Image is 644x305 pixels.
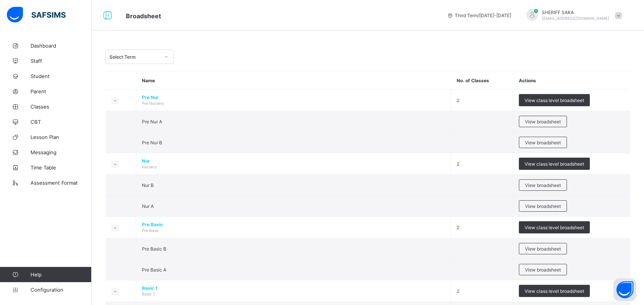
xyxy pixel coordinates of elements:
span: View broadsheet [525,140,561,145]
a: View broadsheet [519,116,567,121]
span: Staff [31,58,92,64]
span: Dashboard [31,43,92,49]
span: Pre Basic [142,228,159,233]
a: View class level broadsheet [519,94,590,100]
span: Nur B [142,182,154,188]
span: 2 [457,225,459,230]
span: View broadsheet [525,246,561,252]
a: View broadsheet [519,200,567,206]
span: Nur A [142,203,154,209]
a: View class level broadsheet [519,221,590,227]
div: Select Term [109,54,160,60]
span: Messaging [31,149,92,155]
span: Parent [31,88,92,94]
span: Basic 1 [142,285,445,291]
span: View class level broadsheet [525,225,584,230]
span: 2 [457,288,459,294]
span: Pre Nur B [142,140,162,145]
a: View class level broadsheet [519,158,590,163]
div: SHERIFFSAKA [519,9,626,22]
span: View class level broadsheet [525,288,584,294]
a: View class level broadsheet [519,285,590,291]
span: View broadsheet [525,182,561,188]
span: Broadsheet [126,12,161,20]
span: Help [31,271,91,278]
span: session/term information [447,13,511,18]
span: View broadsheet [525,119,561,125]
span: Time Table [31,164,92,171]
span: Pre Nursery [142,101,164,105]
span: View broadsheet [525,203,561,209]
span: Pre Basic B [142,246,166,252]
th: No. of Classes [451,72,513,89]
span: Lesson Plan [31,134,92,140]
span: Assessment Format [31,180,92,186]
span: CBT [31,119,92,125]
span: Configuration [31,287,91,293]
span: View class level broadsheet [525,97,584,103]
a: View broadsheet [519,264,567,270]
a: View broadsheet [519,243,567,249]
span: Pre Basic [142,222,445,227]
span: Pre Basic A [142,267,166,273]
th: Actions [513,72,630,89]
th: Name [136,72,451,89]
span: Pre Nur [142,94,445,100]
button: Open asap [613,278,636,301]
a: View broadsheet [519,137,567,142]
span: 2 [457,161,459,167]
span: Student [31,73,92,79]
a: View broadsheet [519,179,567,185]
span: View broadsheet [525,267,561,273]
span: Pre Nur A [142,119,162,125]
img: safsims [7,7,66,23]
span: SHERIFF SAKA [542,10,609,15]
span: Basic 1 [142,292,155,296]
span: Nur [142,158,445,164]
span: 2 [457,97,459,103]
span: View class level broadsheet [525,161,584,167]
span: Nursery [142,164,157,169]
span: Classes [31,104,92,110]
span: [EMAIL_ADDRESS][DOMAIN_NAME] [542,16,609,21]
